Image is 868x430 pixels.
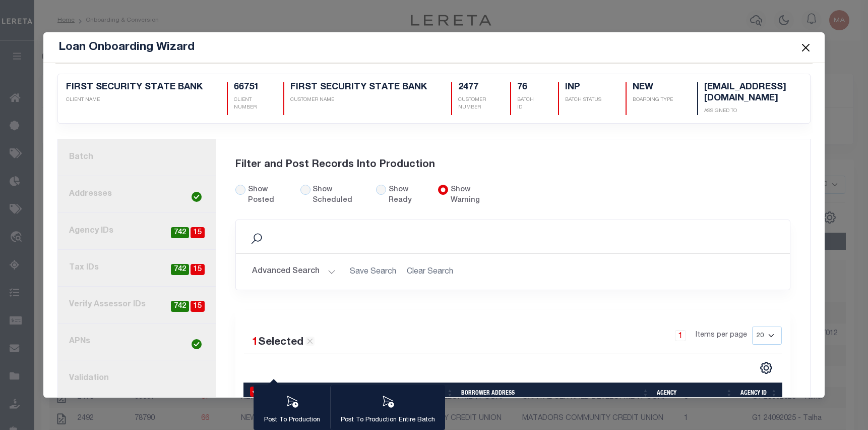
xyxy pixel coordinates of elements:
button: Close [799,41,813,54]
span: 1 [252,337,258,348]
h5: FIRST SECURITY STATE BANK [290,82,427,93]
span: 15 [191,227,205,239]
a: Tax IDs15742 [58,250,216,287]
p: CUSTOMER NUMBER [458,96,486,112]
h5: Loan Onboarding Wizard [58,40,195,55]
a: APNs [58,324,216,360]
th: Borrower Address: activate to sort column ascending [457,383,653,403]
h5: [EMAIL_ADDRESS][DOMAIN_NAME] [704,82,786,104]
a: 1 [675,330,686,341]
img: check-icon-green.svg [192,339,202,349]
h5: 2477 [458,82,486,93]
label: Show Warning [451,185,493,207]
span: Items per page [696,330,747,341]
th: Details [304,383,345,403]
label: Show Scheduled [313,185,364,207]
th: LoanPrepID [243,383,264,403]
span: 15 [191,301,205,312]
th: Agency: activate to sort column ascending [653,383,736,403]
a: Validation [58,360,216,397]
th: Tax ID: activate to sort column ascending [781,383,826,403]
p: BATCH STATUS [565,96,601,104]
th: Borrower Name: activate to sort column ascending [379,383,457,403]
a: Agency IDs15742 [58,213,216,250]
img: check-icon-green.svg [192,192,202,202]
div: Selected [252,335,315,351]
h5: NEW [633,82,673,93]
a: Batch [58,139,216,176]
a: Verify Assessor IDs15742 [58,287,216,324]
div: Filter and Post Records Into Production [235,145,790,185]
h5: 66751 [234,82,259,93]
p: CUSTOMER NAME [290,96,427,104]
p: CLIENT NUMBER [234,96,259,112]
button: Advanced Search [252,262,336,282]
p: Boarding Type [633,96,673,104]
th: Status [264,383,304,403]
label: Show Posted [248,185,288,207]
span: 742 [171,264,189,276]
h5: FIRST SECURITY STATE BANK [66,82,203,93]
span: 742 [171,301,189,312]
h5: INP [565,82,601,93]
h5: 76 [517,82,534,93]
span: 742 [171,227,189,239]
p: BATCH ID [517,96,534,112]
th: Agency ID: activate to sort column ascending [736,383,781,403]
label: Show Ready [389,185,426,207]
span: 15 [191,264,205,276]
a: Addresses [58,176,216,213]
p: Assigned To [704,107,786,115]
th: Loan#: activate to sort column ascending [345,383,379,403]
p: CLIENT NAME [66,96,203,104]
